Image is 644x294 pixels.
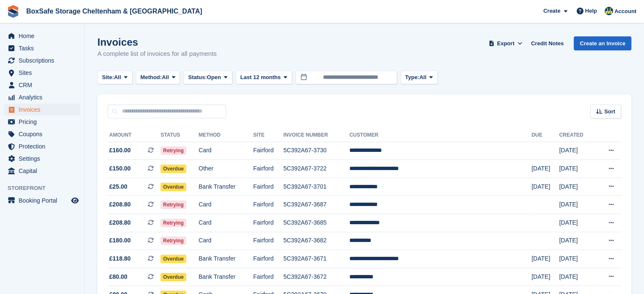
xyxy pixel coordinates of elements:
[160,201,186,209] span: Retrying
[19,67,69,79] span: Sites
[23,4,205,18] a: BoxSafe Storage Cheltenham & [GEOGRAPHIC_DATA]
[8,184,84,192] span: Storefront
[253,160,283,178] td: Fairford
[108,129,160,142] th: Amount
[160,129,199,142] th: Status
[283,232,349,250] td: 5C392A67-3682
[97,49,217,59] p: A complete list of invoices for all payments
[183,71,232,85] button: Status: Open
[109,272,127,281] span: £80.00
[199,196,253,214] td: Card
[283,160,349,178] td: 5C392A67-3722
[240,73,281,82] span: Last 12 months
[19,153,69,165] span: Settings
[614,7,636,16] span: Account
[97,71,133,85] button: Site: All
[236,71,292,85] button: Last 12 months
[4,153,80,165] a: menu
[283,250,349,268] td: 5C392A67-3671
[253,214,283,232] td: Fairford
[253,142,283,160] td: Fairford
[109,236,131,245] span: £180.00
[419,73,426,82] span: All
[253,129,283,142] th: Site
[160,165,186,173] span: Overdue
[160,146,186,155] span: Retrying
[531,178,559,196] td: [DATE]
[162,73,169,82] span: All
[4,91,80,103] a: menu
[160,255,186,263] span: Overdue
[4,55,80,66] a: menu
[102,73,114,82] span: Site:
[4,67,80,79] a: menu
[207,73,221,82] span: Open
[199,160,253,178] td: Other
[199,268,253,286] td: Bank Transfer
[19,55,69,66] span: Subscriptions
[4,195,80,206] a: menu
[109,182,127,191] span: £25.00
[604,107,615,116] span: Sort
[283,178,349,196] td: 5C392A67-3701
[199,178,253,196] td: Bank Transfer
[19,140,69,152] span: Protection
[4,140,80,152] a: menu
[4,42,80,54] a: menu
[559,160,595,178] td: [DATE]
[4,165,80,177] a: menu
[253,250,283,268] td: Fairford
[4,79,80,91] a: menu
[283,196,349,214] td: 5C392A67-3687
[401,71,438,85] button: Type: All
[253,178,283,196] td: Fairford
[7,5,19,18] img: stora-icon-8386f47178a22dfd0bd8f6a31ec36ba5ce8667c1dd55bd0f319d3a0aa187defe.svg
[283,214,349,232] td: 5C392A67-3685
[531,160,559,178] td: [DATE]
[160,236,186,245] span: Retrying
[405,73,420,82] span: Type:
[4,116,80,128] a: menu
[559,214,595,232] td: [DATE]
[559,142,595,160] td: [DATE]
[253,268,283,286] td: Fairford
[19,30,69,42] span: Home
[19,165,69,177] span: Capital
[487,36,524,50] button: Export
[109,254,131,263] span: £118.80
[253,232,283,250] td: Fairford
[19,42,69,54] span: Tasks
[19,116,69,128] span: Pricing
[199,250,253,268] td: Bank Transfer
[199,232,253,250] td: Card
[605,7,613,15] img: Kim Virabi
[528,36,567,50] a: Credit Notes
[141,73,162,82] span: Method:
[253,196,283,214] td: Fairford
[4,104,80,115] a: menu
[559,196,595,214] td: [DATE]
[136,71,180,85] button: Method: All
[531,250,559,268] td: [DATE]
[559,178,595,196] td: [DATE]
[543,7,560,15] span: Create
[531,129,559,142] th: Due
[559,129,595,142] th: Created
[199,214,253,232] td: Card
[19,79,69,91] span: CRM
[19,91,69,103] span: Analytics
[19,195,69,206] span: Booking Portal
[559,268,595,286] td: [DATE]
[70,195,80,206] a: Preview store
[559,250,595,268] td: [DATE]
[160,219,186,227] span: Retrying
[109,146,131,155] span: £160.00
[160,183,186,191] span: Overdue
[283,142,349,160] td: 5C392A67-3730
[109,200,131,209] span: £208.80
[199,142,253,160] td: Card
[349,129,531,142] th: Customer
[585,7,597,15] span: Help
[574,36,631,50] a: Create an Invoice
[19,104,69,115] span: Invoices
